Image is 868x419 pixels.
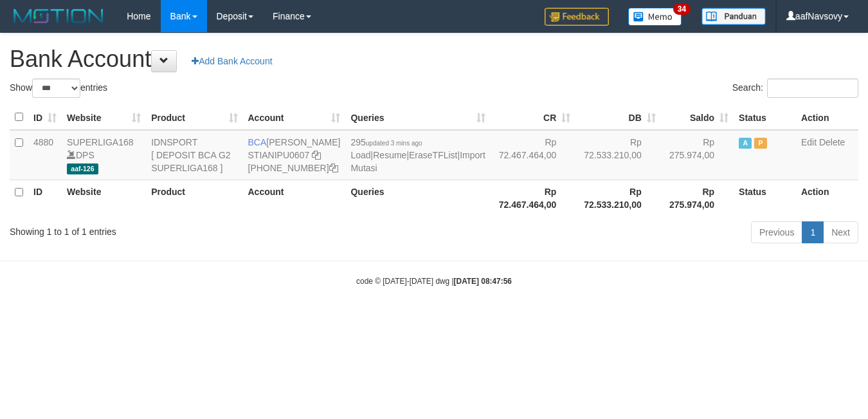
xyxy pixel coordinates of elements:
[767,79,858,98] input: Search:
[661,130,734,180] td: Rp 275.974,00
[661,180,734,216] th: Rp 275.974,00
[67,163,98,174] span: aaf-126
[491,130,575,180] td: Rp 72.467.464,00
[754,138,767,149] span: Paused
[62,105,146,130] th: Website: activate to sort column ascending
[345,105,490,130] th: Queries: activate to sort column ascending
[10,79,107,98] label: Show entries
[28,105,62,130] th: ID: activate to sort column ascending
[146,130,242,180] td: IDNSPORT [ DEPOSIT BCA G2 SUPERLIGA168 ]
[628,8,682,26] img: Button%20Memo.svg
[802,221,824,243] a: 1
[575,105,660,130] th: DB: activate to sort column ascending
[545,8,609,26] img: Feedback.jpg
[491,180,575,216] th: Rp 72.467.464,00
[345,180,490,216] th: Queries
[796,105,858,130] th: Action
[350,150,370,160] a: Load
[243,105,346,130] th: Account: activate to sort column ascending
[701,8,766,25] img: panduan.png
[248,150,310,160] a: STIANIPU0607
[823,221,858,243] a: Next
[796,180,858,216] th: Action
[243,180,346,216] th: Account
[67,137,134,147] a: SUPERLIGA168
[312,150,321,160] a: Copy STIANIPU0607 to clipboard
[409,150,457,160] a: EraseTFList
[350,150,485,173] a: Import Mutasi
[10,220,352,238] div: Showing 1 to 1 of 1 entries
[801,137,817,147] a: Edit
[739,138,752,149] span: Active
[28,130,62,180] td: 4880
[62,180,146,216] th: Website
[10,46,858,72] h1: Bank Account
[454,277,512,286] strong: [DATE] 08:47:56
[366,140,422,147] span: updated 3 mins ago
[350,137,422,147] span: 295
[350,137,485,173] span: | | |
[28,180,62,216] th: ID
[10,6,107,26] img: MOTION_logo.png
[32,79,80,98] select: Showentries
[575,130,660,180] td: Rp 72.533.210,00
[146,180,242,216] th: Product
[819,137,845,147] a: Delete
[356,277,512,286] small: code © [DATE]-[DATE] dwg |
[751,221,802,243] a: Previous
[243,130,346,180] td: [PERSON_NAME] [PHONE_NUMBER]
[491,105,575,130] th: CR: activate to sort column ascending
[673,3,691,15] span: 34
[732,79,858,98] label: Search:
[62,130,146,180] td: DPS
[661,105,734,130] th: Saldo: activate to sort column ascending
[734,180,796,216] th: Status
[329,163,338,173] a: Copy 4062280194 to clipboard
[146,105,242,130] th: Product: activate to sort column ascending
[575,180,660,216] th: Rp 72.533.210,00
[734,105,796,130] th: Status
[248,137,267,147] span: BCA
[183,50,280,72] a: Add Bank Account
[373,150,406,160] a: Resume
